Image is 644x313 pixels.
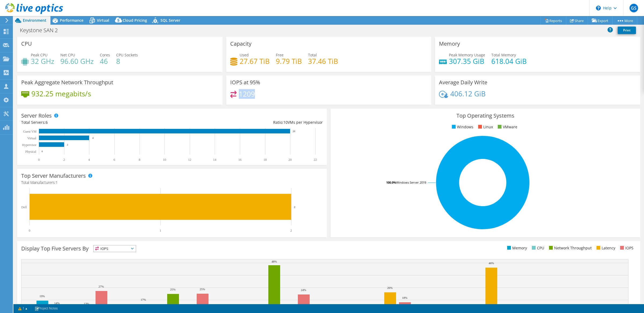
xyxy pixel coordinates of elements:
[21,205,27,209] text: Dell
[116,52,138,57] span: CPU Sockets
[619,245,634,251] li: IOPS
[97,18,109,23] span: Virtual
[449,58,485,64] h4: 307.35 GiB
[22,143,36,147] text: Hypervisor
[477,124,493,130] li: Linux
[595,245,615,251] li: Latency
[23,18,46,23] span: Environment
[386,180,396,184] tspan: 100.0%
[308,58,338,64] h4: 37.46 TiB
[163,158,166,162] text: 10
[38,158,40,162] text: 0
[293,130,295,133] text: 20
[283,120,288,125] span: 10
[114,158,115,162] text: 6
[439,41,460,47] h3: Memory
[450,91,486,97] h4: 406.12 GiB
[160,18,180,23] span: SQL Server
[27,136,36,140] text: Virtual
[489,261,494,265] text: 46%
[60,58,94,64] h4: 96.60 GHz
[240,52,249,57] span: Used
[29,229,30,232] text: 0
[42,150,43,153] text: 0
[240,58,270,64] h4: 27.67 TiB
[200,287,205,291] text: 25%
[25,150,36,154] text: Physical
[123,18,147,23] span: Cloud Pricing
[506,245,527,251] li: Memory
[21,180,323,185] h4: Total Manufacturers:
[21,119,172,125] div: Total Servers:
[116,58,138,64] h4: 8
[88,158,90,162] text: 4
[39,294,45,298] text: 19%
[314,158,317,162] text: 22
[402,296,407,299] text: 18%
[139,158,140,162] text: 8
[530,245,544,251] li: CPU
[439,79,487,85] h3: Average Daily Write
[288,158,292,162] text: 20
[566,16,588,25] a: Share
[230,41,251,47] h3: Capacity
[238,158,241,162] text: 16
[21,113,52,119] h3: Server Roles
[630,4,638,12] span: GS
[21,79,113,85] h3: Peak Aggregate Network Throughput
[67,143,68,146] text: 2
[272,260,277,263] text: 48%
[290,229,292,232] text: 2
[92,137,94,139] text: 4
[23,130,36,133] text: Guest VM
[213,158,216,162] text: 14
[449,52,485,57] span: Peak Memory Usage
[100,52,110,57] span: Cores
[301,288,306,292] text: 24%
[588,16,613,25] a: Export
[387,286,393,289] text: 26%
[84,302,89,305] text: 13%
[230,79,260,85] h3: IOPS at 95%
[239,91,255,97] h4: 1209
[170,288,175,291] text: 25%
[612,16,637,25] a: More
[491,58,527,64] h4: 618.04 GiB
[491,52,516,57] span: Total Memory
[451,124,473,130] li: Windows
[188,158,191,162] text: 12
[276,52,284,57] span: Free
[160,229,161,232] text: 1
[264,158,267,162] text: 18
[21,173,86,179] h3: Top Server Manufacturers
[94,245,136,252] span: IOPS
[294,205,295,209] text: 2
[276,58,302,64] h4: 9.79 TiB
[496,124,517,130] li: VMware
[540,16,566,25] a: Reports
[548,245,592,251] li: Network Throughput
[31,91,91,97] h4: 932.25 megabits/s
[31,305,61,312] a: Project Notes
[46,120,48,125] span: 6
[56,180,58,185] span: 1
[141,298,146,301] text: 17%
[618,27,636,34] a: Print
[17,27,66,33] h1: Keystone SAN 2
[172,119,323,125] div: Ratio: VMs per Hypervisor
[31,58,54,64] h4: 32 GHz
[60,52,75,57] span: Net CPU
[308,52,317,57] span: Total
[98,285,104,288] text: 27%
[100,58,110,64] h4: 46
[335,113,636,119] h3: Top Operating Systems
[596,6,601,10] svg: \n
[63,158,65,162] text: 2
[396,180,426,184] tspan: Windows Server 2019
[60,18,83,23] span: Performance
[54,301,60,305] text: 14%
[31,52,47,57] span: Peak CPU
[14,305,31,312] a: 1
[21,41,32,47] h3: CPU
